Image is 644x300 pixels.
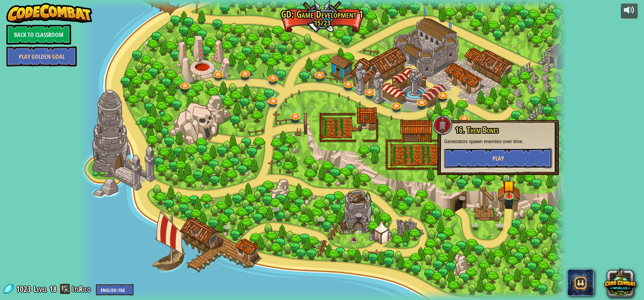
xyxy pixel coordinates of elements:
[492,154,504,163] span: Play
[6,25,71,45] a: Back to Classroom
[621,3,638,19] button: Adjust volume
[502,174,516,197] img: level-banner-started.png
[444,138,552,145] p: Generators spawn enemies over time.
[49,284,57,294] span: 18
[455,124,498,136] span: 16. Them Bones
[6,3,92,23] img: CodeCombat - Learn how to code by playing a game
[16,284,33,294] span: 1023
[444,148,552,168] button: Play
[6,46,77,67] a: Play Golden Goal
[34,284,47,295] span: Level
[72,284,93,294] a: ItsRico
